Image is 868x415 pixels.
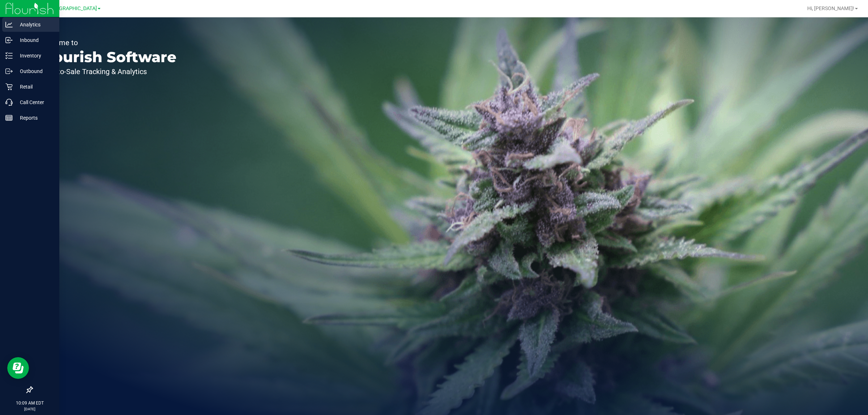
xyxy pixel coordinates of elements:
[7,357,29,379] iframe: Resource center
[5,21,13,28] inline-svg: Analytics
[13,114,56,122] p: Reports
[47,5,97,12] span: [GEOGRAPHIC_DATA]
[5,68,13,75] inline-svg: Outbound
[13,51,56,60] p: Inventory
[5,83,13,90] inline-svg: Retail
[807,5,854,11] span: Hi, [PERSON_NAME]!
[39,68,176,75] p: Seed-to-Sale Tracking & Analytics
[13,20,56,29] p: Analytics
[5,52,13,59] inline-svg: Inventory
[13,82,56,91] p: Retail
[5,99,13,106] inline-svg: Call Center
[5,114,13,121] inline-svg: Reports
[13,36,56,44] p: Inbound
[3,400,56,406] p: 10:09 AM EDT
[3,406,56,412] p: [DATE]
[39,39,176,46] p: Welcome to
[13,67,56,76] p: Outbound
[5,37,13,44] inline-svg: Inbound
[39,50,176,64] p: Flourish Software
[13,98,56,107] p: Call Center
